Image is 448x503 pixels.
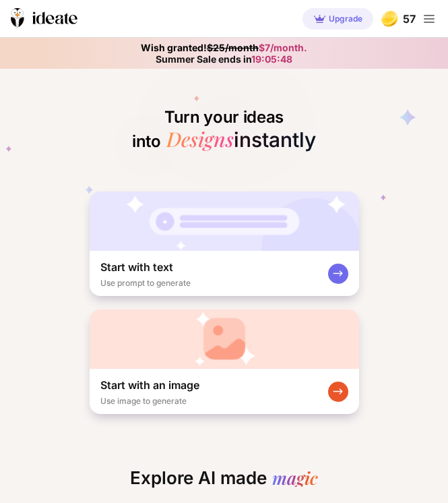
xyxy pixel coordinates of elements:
[90,309,359,369] img: startWithImageContainerThumbnailMobile.jpg
[302,8,373,30] div: Upgrade
[100,377,199,393] div: Start with an image
[90,191,359,251] img: startWithTextContainerThumbnailMobile.jpg
[207,42,259,53] span: $25/month
[379,8,416,30] div: 57
[100,396,187,406] div: Use image to generate
[100,278,191,288] div: Use prompt to generate
[130,458,318,498] div: Explore AI made
[272,469,318,487] div: magic
[259,42,307,53] span: $7/month.
[379,8,400,30] img: gold-coin.svg
[100,259,173,275] div: Start with text
[141,42,307,53] div: Wish granted!
[251,53,292,65] span: 19:05:48
[153,53,295,65] div: Summer Sale ends in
